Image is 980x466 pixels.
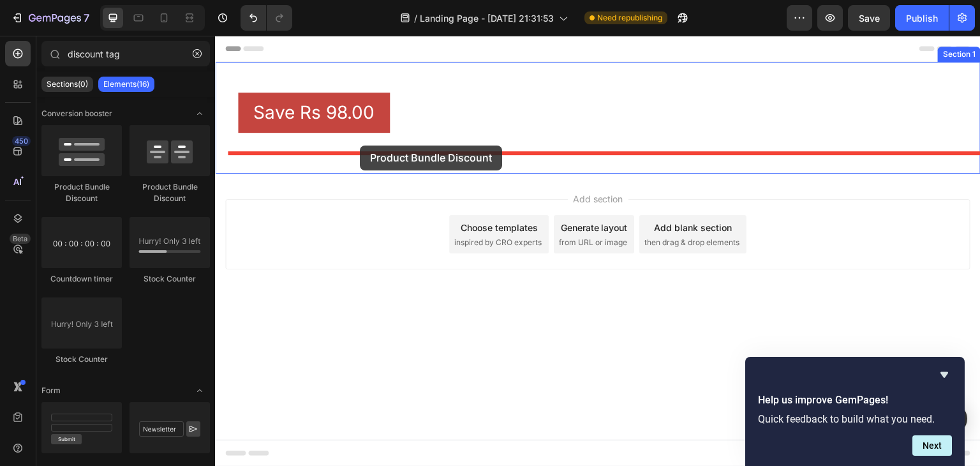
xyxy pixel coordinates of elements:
[41,41,210,66] input: Search Sections & Elements
[937,367,952,382] button: Hide survey
[12,136,31,146] div: 450
[130,181,210,204] div: Product Bundle Discount
[906,11,938,25] div: Publish
[5,5,95,31] button: 7
[758,367,952,456] div: Help us improve GemPages!
[41,273,122,285] div: Countdown timer
[47,79,88,89] p: Sections(0)
[848,5,890,31] button: Save
[758,393,952,408] h2: Help us improve GemPages!
[912,435,952,456] button: Next question
[895,5,949,31] button: Publish
[420,11,554,25] span: Landing Page - [DATE] 21:31:53
[215,36,980,466] iframe: Design area
[41,385,61,396] span: Form
[189,380,210,401] span: Toggle open
[41,108,112,119] span: Conversion booster
[41,181,122,204] div: Product Bundle Discount
[103,79,149,89] p: Elements(16)
[597,12,662,24] span: Need republishing
[241,5,292,31] div: Undo/Redo
[414,11,417,25] span: /
[84,10,89,26] p: 7
[41,354,122,365] div: Stock Counter
[758,413,952,425] p: Quick feedback to build what you need.
[859,13,880,24] span: Save
[130,273,210,285] div: Stock Counter
[10,234,31,244] div: Beta
[189,103,210,124] span: Toggle open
